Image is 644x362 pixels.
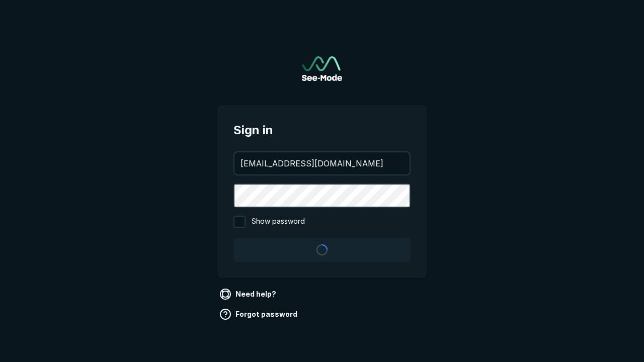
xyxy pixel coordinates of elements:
span: Show password [252,216,305,228]
img: See-Mode Logo [302,56,342,81]
a: Forgot password [217,306,301,322]
a: Go to sign in [302,56,342,81]
span: Sign in [233,121,411,139]
input: your@email.com [234,152,410,174]
a: Need help? [217,286,280,302]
